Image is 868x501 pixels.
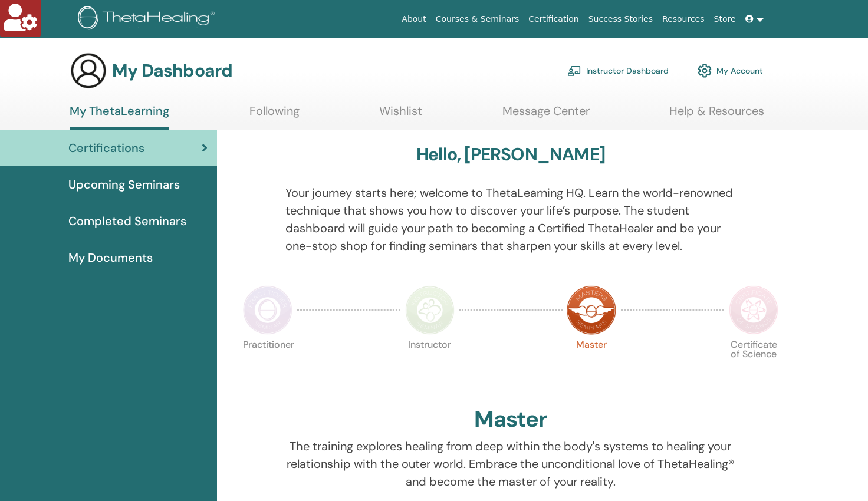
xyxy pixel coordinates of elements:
p: Master [567,340,616,390]
a: My Account [698,58,763,84]
a: My ThetaLearning [70,104,169,130]
img: Certificate of Science [729,285,778,335]
span: Certifications [68,139,144,157]
span: Completed Seminars [68,212,186,230]
img: Master [567,285,616,335]
a: Help & Resources [669,104,764,127]
p: Instructor [405,340,455,390]
h3: My Dashboard [112,60,232,81]
p: The training explores healing from deep within the body's systems to healing your relationship wi... [285,437,737,490]
span: My Documents [68,249,153,266]
img: generic-user-icon.jpg [70,52,107,90]
p: Certificate of Science [729,340,778,390]
span: Upcoming Seminars [68,176,180,193]
a: Courses & Seminars [431,8,524,30]
p: Practitioner [243,340,292,390]
a: Store [709,8,741,30]
h3: Hello, [PERSON_NAME] [416,144,605,165]
img: cog.svg [698,61,712,81]
a: Instructor Dashboard [567,58,669,84]
img: chalkboard-teacher.svg [567,65,581,76]
img: Instructor [405,285,455,335]
a: Message Center [502,104,590,127]
a: Success Stories [584,8,657,30]
a: Following [249,104,300,127]
a: Resources [657,8,709,30]
h2: Master [474,406,547,433]
p: Your journey starts here; welcome to ThetaLearning HQ. Learn the world-renowned technique that sh... [285,184,737,255]
a: Certification [524,8,583,30]
img: logo.png [78,6,219,32]
a: Wishlist [379,104,422,127]
img: Practitioner [243,285,292,335]
a: About [397,8,430,30]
